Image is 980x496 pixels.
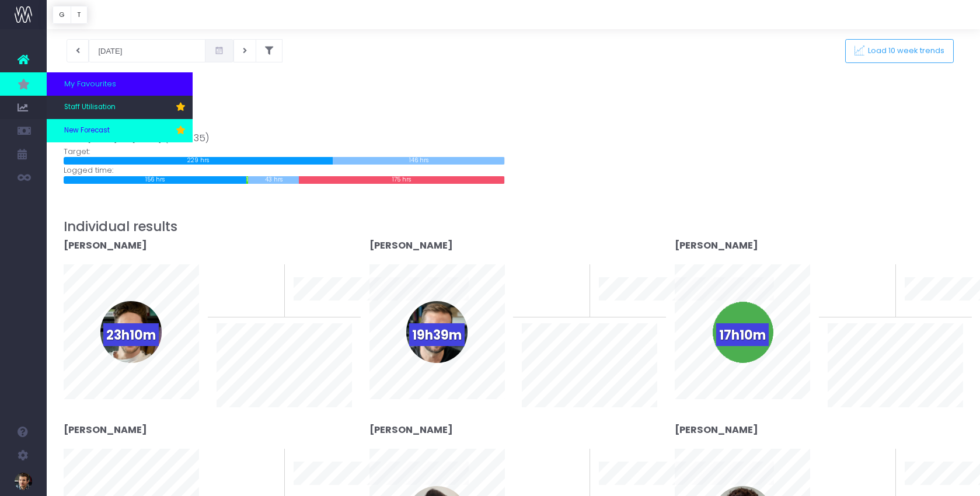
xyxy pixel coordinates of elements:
span: New Forecast [64,125,110,136]
a: Staff Utilisation [47,96,193,119]
span: Load 10 week trends [864,46,945,56]
div: Team effort from [DATE] to [DATE] (week 35) [64,117,505,146]
strong: [PERSON_NAME] [64,423,147,436]
span: To last week [217,468,264,480]
button: G [53,6,71,24]
div: 146 hrs [333,157,505,165]
span: 0% [867,449,887,468]
span: To last week [828,468,876,480]
strong: [PERSON_NAME] [369,423,453,436]
span: 0% [562,449,581,468]
a: New Forecast [47,119,193,142]
strong: [PERSON_NAME] [369,239,453,252]
span: 10 week trend [905,303,957,315]
strong: [PERSON_NAME] [675,423,758,436]
span: To last week [828,284,876,295]
span: 10 week trend [294,303,346,315]
div: 175 hrs [299,176,504,184]
h3: Team results [64,97,964,113]
span: To last week [217,284,264,295]
button: T [71,6,88,24]
strong: [PERSON_NAME] [675,239,758,252]
span: 0% [256,449,275,468]
button: Load 10 week trends [845,39,954,63]
span: 19h39m [409,323,465,346]
span: To last week [522,284,570,295]
img: images/default_profile_image.png [15,473,32,490]
span: My Favourites [64,78,116,90]
div: 43 hrs [248,176,299,184]
span: 0% [867,264,887,284]
span: 10 week trend [599,303,651,315]
span: 23h10m [103,323,159,346]
div: Vertical button group [53,6,88,24]
span: To last week [522,468,570,480]
div: 1 hrs [246,176,248,184]
span: 17h10m [716,323,769,346]
span: 0% [256,264,275,284]
span: 0% [562,264,581,284]
div: Target: Logged time: [55,117,514,184]
h3: Individual results [64,219,964,235]
div: 229 hrs [64,157,333,165]
strong: [PERSON_NAME] [64,239,147,252]
span: Staff Utilisation [64,102,116,113]
div: 156 hrs [64,176,247,184]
